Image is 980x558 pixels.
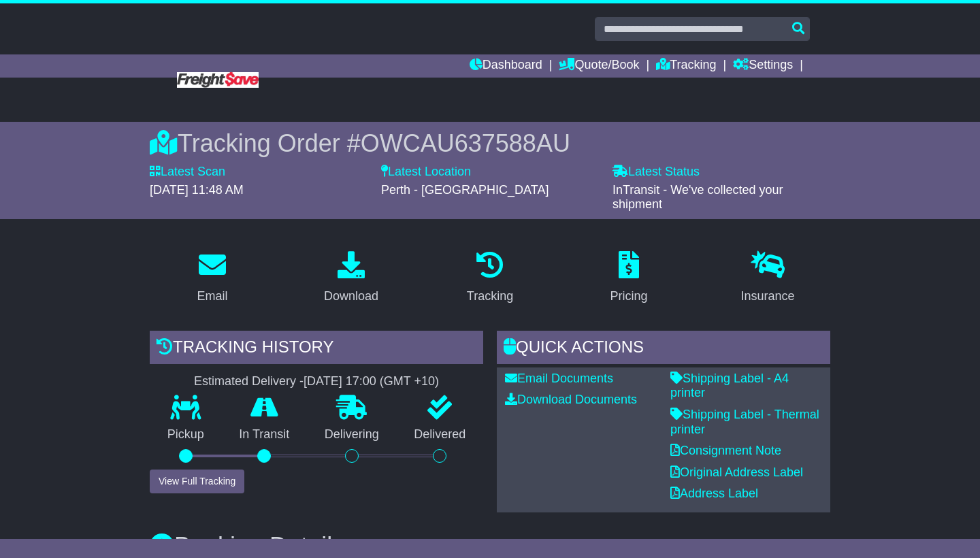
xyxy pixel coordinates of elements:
p: Pickup [150,427,222,442]
button: View Full Tracking [150,470,244,493]
div: Pricing [610,287,647,306]
a: Settings [733,54,793,78]
a: Address Label [670,487,758,500]
p: In Transit [222,427,308,442]
div: Tracking history [150,331,483,367]
a: Quote/Book [559,54,639,78]
a: Pricing [601,246,656,310]
div: Insurance [740,287,794,306]
img: Freight Save [177,72,259,88]
a: Download [315,246,387,310]
span: Perth - [GEOGRAPHIC_DATA] [381,183,549,197]
label: Latest Scan [150,165,225,180]
span: OWCAU637588AU [361,129,570,157]
label: Latest Status [612,165,700,180]
a: Download Documents [505,393,637,406]
a: Shipping Label - A4 printer [670,372,789,400]
label: Latest Location [381,165,471,180]
p: Delivering [307,427,397,442]
a: Insurance [732,246,803,310]
a: Original Address Label [670,465,803,479]
div: Tracking Order # [150,129,830,158]
a: Email [188,246,236,310]
a: Tracking [656,54,716,78]
div: Email [197,287,227,306]
div: Tracking [467,287,513,306]
a: Dashboard [470,54,542,78]
div: Download [324,287,378,306]
a: Shipping Label - Thermal printer [670,408,819,436]
div: [DATE] 17:00 (GMT +10) [304,374,439,389]
a: Email Documents [505,372,613,385]
span: [DATE] 11:48 AM [150,183,244,197]
a: Tracking [458,246,522,310]
span: InTransit - We've collected your shipment [612,183,783,212]
p: Delivered [397,427,484,442]
div: Quick Actions [497,331,830,367]
a: Consignment Note [670,444,781,457]
div: Estimated Delivery - [150,374,483,389]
